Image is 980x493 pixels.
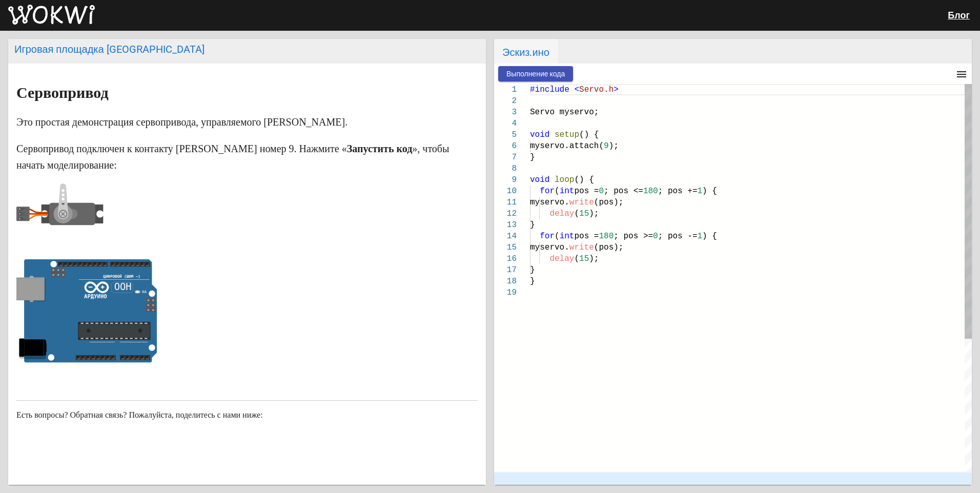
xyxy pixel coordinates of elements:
button: Выполнение кода [498,66,573,81]
div: 6 [494,140,517,152]
span: ( [574,254,579,263]
span: Эскиз.ино [494,39,558,64]
div: 10 [494,186,517,197]
span: 0 [599,187,604,196]
div: 16 [494,253,517,264]
div: 19 [494,287,517,298]
span: pos = [574,187,599,196]
span: 9 [604,141,609,151]
div: 12 [494,208,517,219]
div: 5 [494,129,517,140]
span: ( [555,232,560,241]
span: #include [530,85,569,94]
div: 14 [494,231,517,242]
span: int [560,187,575,196]
span: ; pos += [658,187,698,196]
div: 1 [494,84,517,95]
mat-icon: menu [955,68,968,80]
span: setup [555,130,579,139]
div: 18 [494,276,517,287]
span: void [530,130,549,139]
span: ) { [702,232,717,241]
a: Блог [948,10,970,20]
p: Сервопривод подключен к контакту [PERSON_NAME] номер 9. Нажмите « », чтобы начать моделирование: [16,140,478,173]
span: write [569,198,594,207]
span: Servo myservo; [530,108,599,117]
span: } [530,220,535,230]
span: } [530,265,535,275]
div: 17 [494,264,517,276]
span: 15 [579,254,589,263]
span: myservo. [530,243,569,252]
span: ; pos -= [658,232,698,241]
font: Игровая площадка [GEOGRAPHIC_DATA] [14,43,205,55]
span: } [530,153,535,162]
span: 15 [579,209,589,218]
p: Это простая демонстрация сервопривода, управляемого [PERSON_NAME]. [16,114,478,130]
div: 13 [494,219,517,231]
span: 0 [653,232,658,241]
span: int [560,232,575,241]
span: (pos); [594,198,624,207]
span: (pos); [594,243,624,252]
span: Servo.h [579,85,614,94]
span: 1 [698,187,703,196]
div: 9 [494,174,517,186]
span: pos = [574,232,599,241]
span: Выполнение кода [506,70,565,78]
span: ( [574,209,579,218]
strong: Запустить код [347,143,413,154]
div: 3 [494,107,517,118]
span: } [530,277,535,286]
div: 15 [494,242,517,253]
span: for [540,187,555,196]
div: 11 [494,197,517,208]
span: delay [549,254,574,263]
span: < [574,85,579,94]
div: 8 [494,163,517,174]
span: 180 [599,232,614,241]
span: () { [574,175,594,184]
span: > [614,85,619,94]
span: ) { [702,187,717,196]
span: Есть вопросы? Обратная связь? Пожалуйста, поделитесь с нами ниже: [16,410,263,419]
span: () { [579,130,599,139]
img: Вокви [8,5,95,25]
span: ; pos >= [614,232,653,241]
span: ; pos <= [604,187,643,196]
span: loop [555,175,574,184]
span: ); [589,209,599,218]
span: ); [609,141,619,151]
div: 2 [494,95,517,107]
div: 7 [494,152,517,163]
span: ( [555,187,560,196]
div: 4 [494,118,517,129]
span: myservo. [530,198,569,207]
span: delay [549,209,574,218]
h1: Сервопривод [16,85,478,101]
span: for [540,232,555,241]
span: 180 [643,187,658,196]
span: void [530,175,549,184]
span: write [569,243,594,252]
span: ); [589,254,599,263]
span: 1 [698,232,703,241]
span: myservo.attach( [530,141,604,151]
